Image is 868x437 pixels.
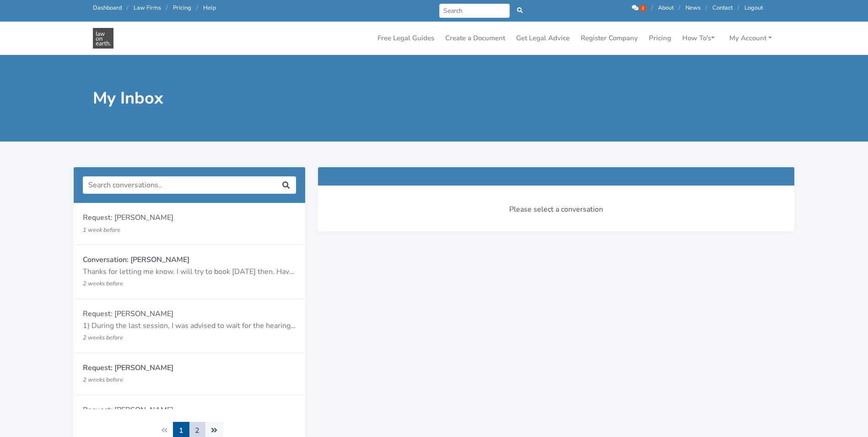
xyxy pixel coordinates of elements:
[127,4,129,12] span: /
[166,4,168,12] span: /
[679,29,718,47] a: How To's
[577,29,642,47] a: Register Company
[83,176,277,194] input: Search conversations..
[706,4,707,12] span: /
[203,4,216,12] a: Help
[658,4,674,12] a: About
[93,88,428,109] h1: My Inbox
[74,203,306,245] a: Request: [PERSON_NAME] 1 week before
[685,4,701,12] a: News
[651,4,653,12] span: /
[640,5,646,11] span: 2
[83,226,120,234] small: 1 week before
[738,4,739,12] span: /
[134,4,161,12] a: Law Firms
[74,353,306,395] a: Request: [PERSON_NAME] 2 weeks before
[83,362,297,374] p: Request: [PERSON_NAME]
[679,4,680,12] span: /
[744,4,763,12] a: Logout
[632,4,647,12] a: 2
[93,4,122,12] a: Dashboard
[726,29,776,47] a: My Account
[93,28,113,49] img: Law On Earth
[83,266,297,278] p: Thanks for letting me know. I will try to book [DATE] then. Have a lovely day
[374,29,438,47] a: Free Legal Guides
[712,4,733,12] a: Contact
[83,279,123,288] small: 2 weeks before
[645,29,675,47] a: Pricing
[83,333,123,342] small: 2 weeks before
[83,404,297,416] p: Request: [PERSON_NAME]
[83,308,297,320] p: Request: [PERSON_NAME]
[83,376,123,384] small: 2 weeks before
[74,299,306,353] a: Request: [PERSON_NAME] 1) During the last session, I was advised to wait for the hearings ([PERSO...
[173,4,191,12] a: Pricing
[74,245,306,299] a: Conversation: [PERSON_NAME] Thanks for letting me know. I will try to book [DATE] then. Have a lo...
[83,254,297,266] p: Conversation: [PERSON_NAME]
[196,4,198,12] span: /
[442,29,509,47] a: Create a Document
[512,29,573,47] a: Get Legal Advice
[83,320,297,332] p: 1) During the last session, I was advised to wait for the hearings ([PERSON_NAME] and Police matt...
[83,212,297,224] p: Request: [PERSON_NAME]
[327,195,785,224] div: Please select a conversation
[439,4,510,18] input: Search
